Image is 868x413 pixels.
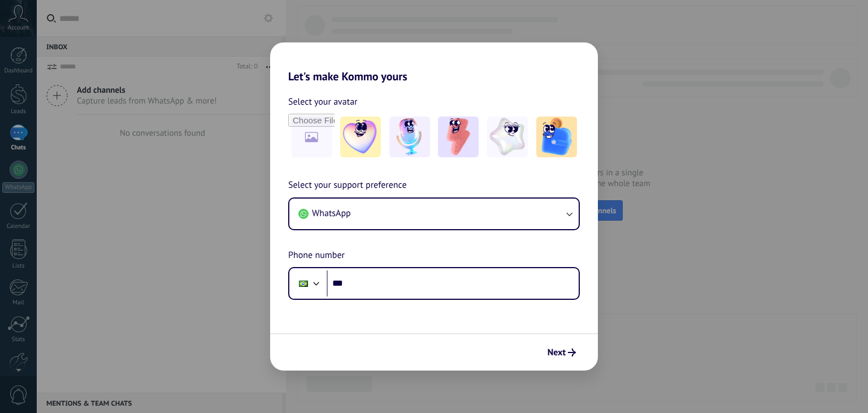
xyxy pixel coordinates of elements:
[288,248,345,263] span: Phone number
[288,94,358,109] span: Select your avatar
[487,117,528,157] img: -4.jpeg
[438,117,479,157] img: -3.jpeg
[536,117,577,157] img: -5.jpeg
[542,343,581,362] button: Next
[312,208,351,219] span: WhatsApp
[288,178,407,193] span: Select your support preference
[548,349,566,356] span: Next
[293,272,314,295] div: Brazil: + 55
[270,42,598,83] h2: Let's make Kommo yours
[340,117,381,157] img: -1.jpeg
[389,117,430,157] img: -2.jpeg
[289,199,579,229] button: WhatsApp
